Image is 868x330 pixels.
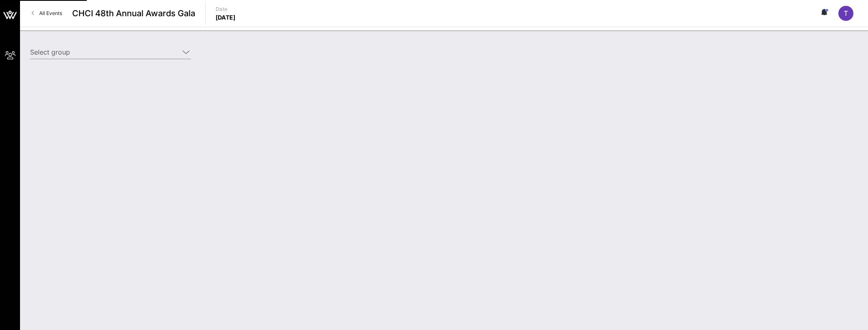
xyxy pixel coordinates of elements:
p: [DATE] [216,13,236,22]
span: All Events [39,10,62,16]
span: T [844,9,848,17]
p: Date [216,5,236,13]
span: CHCI 48th Annual Awards Gala [72,7,195,20]
div: T [838,6,853,21]
a: All Events [27,7,67,20]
